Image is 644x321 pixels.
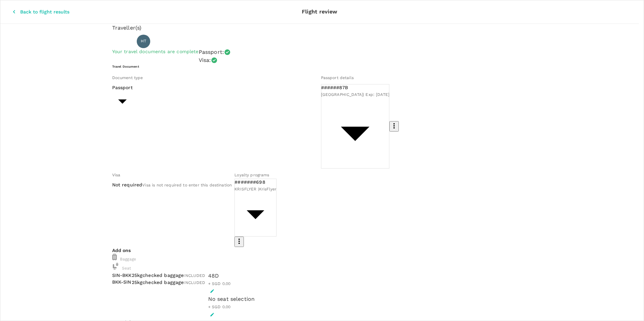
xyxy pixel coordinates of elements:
p: Passport [112,84,133,91]
p: Back to flight results [20,8,69,15]
span: Document type [112,75,143,80]
p: Flight review [302,8,337,16]
span: Your travel documents are complete [112,49,199,54]
span: Passport details [321,75,354,80]
div: Seat [112,263,527,272]
img: baggage-icon [112,254,117,260]
div: 48D [208,272,255,280]
span: HT [141,38,146,45]
div: No seat selection [208,295,255,303]
span: 25kg checked baggage [132,273,184,278]
p: Traveller 1 : [112,38,134,45]
span: INCLUDED [184,273,205,278]
div: Baggage [112,254,527,263]
span: INCLUDED [184,280,205,285]
p: #######698 [234,179,277,185]
p: Visa : [199,56,211,64]
img: baggage-icon [112,263,119,270]
p: SIN - BKK [112,272,132,279]
h6: Travel Document [112,64,527,69]
span: KRISFLYER | KrisFlyer [234,187,277,191]
span: + SGD 0.00 [208,305,231,309]
p: ######87B [321,84,390,91]
span: + SGD 0.00 [208,281,231,286]
p: BKK - SIN [112,279,132,285]
span: 25kg checked baggage [132,280,184,285]
p: Add ons [112,247,527,254]
p: Not required [112,181,142,188]
p: [PERSON_NAME] Tan [153,37,210,45]
span: Visa is not required to enter this destination [142,183,232,187]
p: Traveller(s) [112,24,527,32]
span: Visa [112,173,121,177]
span: Loyalty programs [234,173,269,177]
p: Passport : [199,48,224,56]
span: [GEOGRAPHIC_DATA] | Exp: [DATE] [321,92,390,97]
